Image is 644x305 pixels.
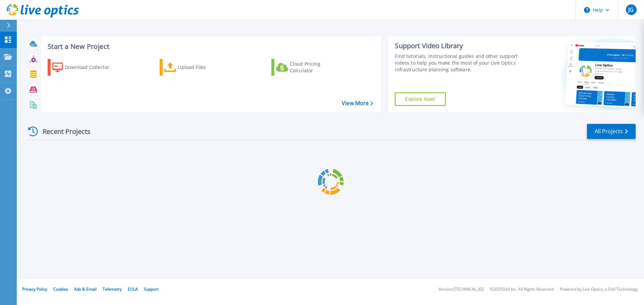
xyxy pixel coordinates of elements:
div: Support Video Library [395,42,521,50]
a: View More [342,100,373,106]
div: Cloud Pricing Calculator [290,61,343,74]
a: Cookies [53,286,68,292]
li: © 2025 Dell Inc. All Rights Reserved [490,287,554,292]
a: Privacy Policy [22,286,47,292]
h3: Start a New Project [48,43,373,50]
a: EULA [128,286,138,292]
li: Powered by Live Optics, a Dell Technology [560,287,638,292]
a: Telemetry [103,286,122,292]
a: Download Collector [48,59,122,76]
div: Find tutorials, instructional guides and other support videos to help you make the most of your L... [395,53,521,73]
a: All Projects [587,124,636,139]
a: Explore Now! [395,92,446,106]
div: Upload Files [178,61,231,74]
div: Recent Projects [26,123,100,140]
a: Cloud Pricing Calculator [271,59,346,76]
div: Download Collector [65,61,118,74]
a: Support [144,286,159,292]
a: Ads & Email [74,286,97,292]
li: Version: [TECHNICAL_ID] [438,287,484,292]
span: JG [628,7,634,12]
a: Upload Files [160,59,234,76]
